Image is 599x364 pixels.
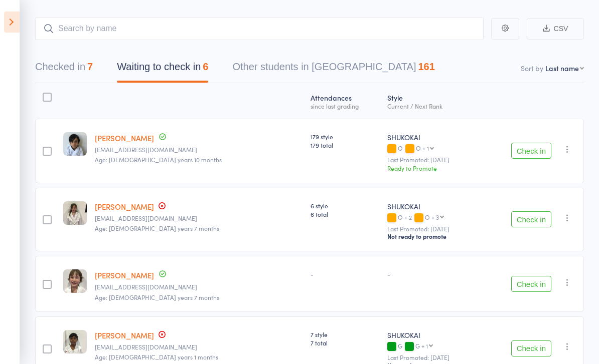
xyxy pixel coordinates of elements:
[383,88,479,114] div: Style
[95,224,219,232] span: Age: [DEMOGRAPHIC_DATA] years 7 months
[95,133,154,143] a: [PERSON_NAME]
[311,269,379,278] div: -
[387,164,475,172] div: Ready to Promote
[527,18,584,40] button: CSV
[87,61,93,72] div: 7
[203,61,208,72] div: 6
[95,343,303,350] small: pavidamodar@gmail.com
[387,342,475,351] div: G
[95,283,303,290] small: tanalia_lovelychook@hotmail.com
[545,63,579,73] div: Last name
[311,103,379,109] div: since last grading
[387,214,475,222] div: O + 2
[387,132,475,142] div: SHUKOKAI
[95,330,154,340] a: [PERSON_NAME]
[311,141,379,149] span: 179 total
[418,61,434,72] div: 161
[95,352,218,361] span: Age: [DEMOGRAPHIC_DATA] years 1 months
[95,155,222,164] span: Age: [DEMOGRAPHIC_DATA] years 10 months
[311,210,379,218] span: 6 total
[387,232,475,240] div: Not ready to promote
[95,146,303,153] small: judedavies68@yahoo.co.uk
[511,340,551,356] button: Check in
[95,215,303,222] small: lamoses76@hotmail.com
[35,56,93,83] button: Checked in7
[95,293,219,301] span: Age: [DEMOGRAPHIC_DATA] years 7 months
[63,330,87,353] img: image1679984675.png
[415,342,428,349] div: G + 1
[95,270,154,280] a: [PERSON_NAME]
[416,145,429,151] div: O + 1
[95,201,154,212] a: [PERSON_NAME]
[387,145,475,153] div: O
[387,269,475,278] div: -
[387,156,475,163] small: Last Promoted: [DATE]
[63,132,87,156] img: image1567495796.png
[63,269,87,293] img: image1653550066.png
[117,56,208,83] button: Waiting to check in6
[511,211,551,227] button: Check in
[311,330,379,338] span: 7 style
[387,103,475,109] div: Current / Next Rank
[232,56,434,83] button: Other students in [GEOGRAPHIC_DATA]161
[387,225,475,232] small: Last Promoted: [DATE]
[307,88,383,114] div: Atten­dances
[311,338,379,347] span: 7 total
[311,132,379,141] span: 179 style
[387,330,475,340] div: SHUKOKAI
[63,201,87,225] img: image1697239455.png
[387,201,475,211] div: SHUKOKAI
[35,17,484,40] input: Search by name
[521,63,543,73] label: Sort by
[425,214,439,220] div: O + 3
[511,276,551,292] button: Check in
[311,201,379,210] span: 6 style
[511,143,551,159] button: Check in
[387,354,475,361] small: Last Promoted: [DATE]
